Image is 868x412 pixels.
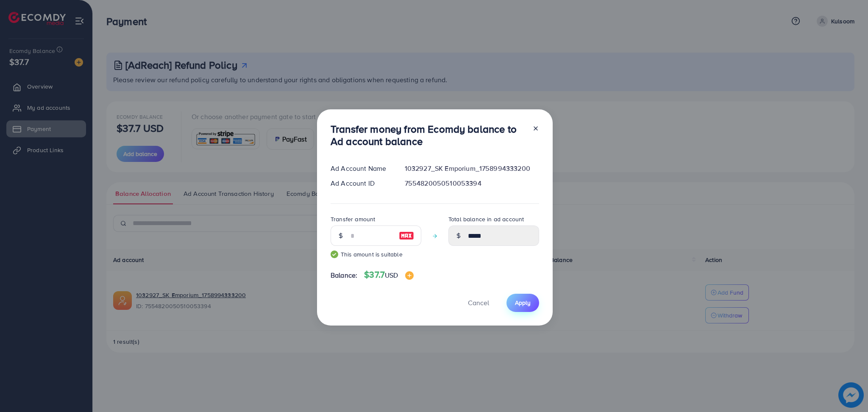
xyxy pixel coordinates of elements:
[506,294,539,312] button: Apply
[364,270,413,280] h4: $37.7
[398,164,546,173] div: 1032927_SK Emporium_1758994333200
[324,164,398,173] div: Ad Account Name
[331,270,357,280] span: Balance:
[331,251,338,258] img: guide
[398,178,546,188] div: 7554820050510053394
[399,231,414,241] img: image
[405,271,414,280] img: image
[448,215,524,223] label: Total balance in ad account
[468,298,489,307] span: Cancel
[515,298,531,307] span: Apply
[331,215,375,223] label: Transfer amount
[331,123,526,148] h3: Transfer money from Ecomdy balance to Ad account balance
[324,178,398,188] div: Ad Account ID
[331,250,421,259] small: This amount is suitable
[385,270,398,280] span: USD
[457,294,500,312] button: Cancel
